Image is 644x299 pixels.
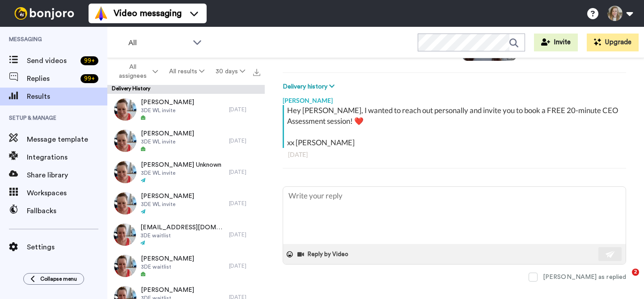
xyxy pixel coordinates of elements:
[229,231,260,238] div: [DATE]
[141,201,194,208] span: 3DE WL invite
[94,6,108,21] img: vm-color.svg
[114,7,182,20] span: Video messaging
[107,250,265,282] a: [PERSON_NAME]3DE waitlist[DATE]
[107,94,265,125] a: [PERSON_NAME]3DE WL invite[DATE]
[141,107,194,114] span: 3DE WL invite
[27,55,77,66] span: Send videos
[297,248,351,261] button: Reply by Video
[141,160,221,169] span: [PERSON_NAME] Unknown
[140,232,225,239] span: 3DE waitlist
[27,73,77,84] span: Replies
[141,169,221,177] span: 3DE WL invite
[107,156,265,188] a: [PERSON_NAME] Unknown3DE WL invite[DATE]
[229,106,260,113] div: [DATE]
[229,137,260,144] div: [DATE]
[27,188,107,198] span: Workspaces
[229,200,260,207] div: [DATE]
[114,98,136,121] img: 64860611-ab17-4bf5-80d6-2d10383d2c41-thumb.jpg
[288,150,621,159] div: [DATE]
[27,170,107,181] span: Share library
[229,168,260,176] div: [DATE]
[141,263,194,270] span: 3DE waitlist
[287,105,624,148] div: Hey [PERSON_NAME], I wanted to reach out personally and invite you to book a FREE 20-minute CEO A...
[27,134,107,145] span: Message template
[80,56,98,65] div: 99 +
[27,152,107,163] span: Integrations
[141,129,194,138] span: [PERSON_NAME]
[40,275,77,282] span: Collapse menu
[114,255,136,277] img: 72eeedbf-2bf8-4d05-894c-83058aedc184-thumb.jpg
[80,74,98,83] div: 99 +
[141,254,194,263] span: [PERSON_NAME]
[253,69,260,76] img: export.svg
[109,59,164,84] button: All assignees
[250,65,263,78] button: Export all results that match these filters now.
[107,85,265,94] div: Delivery History
[141,98,194,107] span: [PERSON_NAME]
[107,125,265,156] a: [PERSON_NAME]3DE WL invite[DATE]
[140,223,225,232] span: [EMAIL_ADDRESS][DOMAIN_NAME]
[107,188,265,219] a: [PERSON_NAME]3DE WL invite[DATE]
[543,273,626,282] div: [PERSON_NAME] as replied
[283,82,337,92] button: Delivery history
[107,219,265,250] a: [EMAIL_ADDRESS][DOMAIN_NAME]3DE waitlist[DATE]
[27,242,107,253] span: Settings
[114,161,136,183] img: 64860611-ab17-4bf5-80d6-2d10383d2c41-thumb.jpg
[534,34,578,51] button: Invite
[141,286,194,295] span: [PERSON_NAME]
[27,91,107,102] span: Results
[11,7,78,20] img: bj-logo-header-white.svg
[114,130,136,152] img: 64860611-ab17-4bf5-80d6-2d10383d2c41-thumb.jpg
[632,269,639,276] span: 2
[606,251,615,258] img: send-white.svg
[141,138,194,145] span: 3DE WL invite
[128,38,188,48] span: All
[210,63,250,80] button: 30 days
[114,63,151,80] span: All assignees
[23,273,84,285] button: Collapse menu
[614,269,635,290] iframe: Intercom live chat
[114,223,136,246] img: 72eeedbf-2bf8-4d05-894c-83058aedc184-thumb.jpg
[283,92,626,105] div: [PERSON_NAME]
[164,63,210,80] button: All results
[229,262,260,270] div: [DATE]
[27,206,107,216] span: Fallbacks
[114,192,136,215] img: 64860611-ab17-4bf5-80d6-2d10383d2c41-thumb.jpg
[141,192,194,201] span: [PERSON_NAME]
[587,34,639,51] button: Upgrade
